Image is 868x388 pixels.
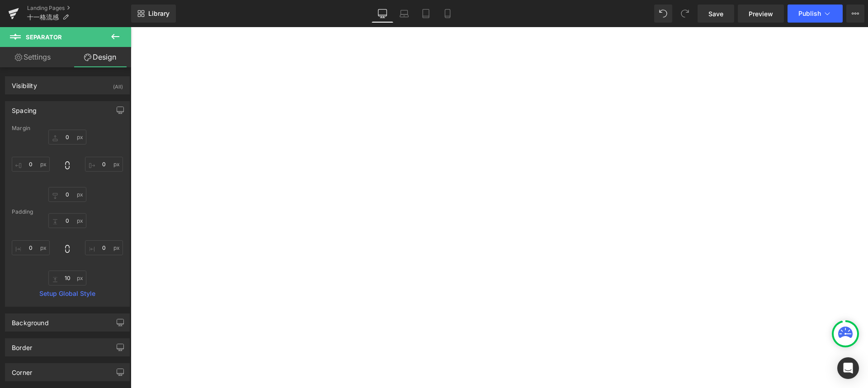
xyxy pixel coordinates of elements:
div: Spacing [12,102,37,114]
button: Publish [788,5,843,23]
button: More [846,5,864,23]
span: Library [148,9,170,18]
a: Landing Pages [27,5,131,12]
input: 0 [85,157,123,172]
a: Design [67,47,133,67]
a: Mobile [437,5,458,23]
div: Open Intercom Messenger [837,357,859,379]
input: 0 [48,213,86,228]
button: Undo [654,5,672,23]
input: 0 [48,271,86,285]
a: Preview [738,5,784,23]
span: Save [708,9,723,19]
div: Corner [12,364,32,376]
span: Separator [26,33,62,41]
input: 0 [85,240,123,255]
a: Desktop [372,5,393,23]
span: Preview [749,9,773,19]
input: 0 [48,130,86,145]
a: Setup Global Style [12,290,123,297]
span: 十一格流感 [27,14,59,21]
button: Redo [676,5,694,23]
input: 0 [48,187,86,202]
a: Laptop [393,5,415,23]
a: New Library [131,5,176,23]
a: Tablet [415,5,437,23]
span: Publish [798,10,821,17]
div: Background [12,314,49,327]
div: Border [12,339,32,351]
div: Margin [12,125,123,131]
div: Padding [12,209,123,215]
input: 0 [12,157,50,172]
div: (All) [113,77,123,92]
div: Visibility [12,77,37,89]
input: 0 [12,240,50,255]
